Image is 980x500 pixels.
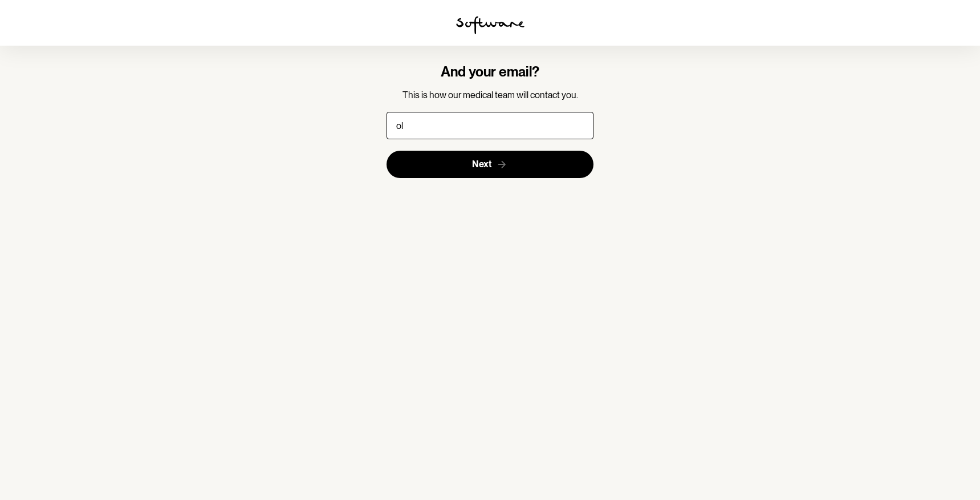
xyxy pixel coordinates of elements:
[472,159,491,170] span: Next
[456,16,524,34] img: software logo
[387,64,593,80] h4: And your email?
[387,112,593,139] input: E-mail address
[387,90,593,100] p: This is how our medical team will contact you.
[387,151,593,178] button: Next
